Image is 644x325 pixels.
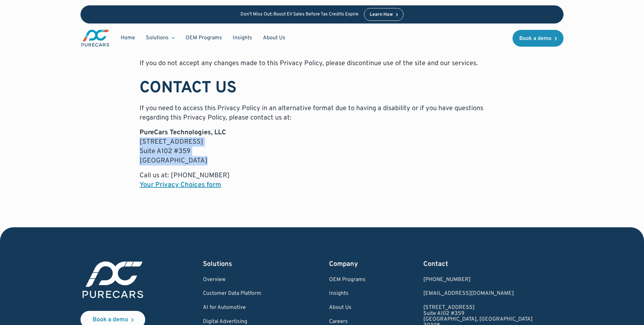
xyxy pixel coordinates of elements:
a: AI for Automotive [203,305,271,311]
a: Book a demo [513,30,563,47]
div: Company [329,260,366,269]
a: OEM Programs [180,32,227,44]
p: Don’t Miss Out: Boost EV Sales Before Tax Credits Expire [240,12,359,17]
p: [STREET_ADDRESS] Suite A102 #359 [GEOGRAPHIC_DATA] [140,128,504,166]
a: Careers [329,319,366,325]
a: Customer Data Platform [203,291,271,297]
a: Email us [423,291,533,297]
strong: PureCars Technologies, LLC [140,128,226,137]
p: If you do not accept any changes made to this Privacy Policy, please discontinue use of the site ... [140,59,504,68]
p: Call us at: [PHONE_NUMBER] [140,171,504,190]
a: Insights [329,291,366,297]
div: [PHONE_NUMBER] [423,277,533,283]
a: Digital Advertising [203,319,271,325]
div: Book a demo [93,317,128,323]
div: Solutions [141,32,180,44]
a: Home [115,32,141,44]
p: If you need to access this Privacy Policy in an alternative format due to having a disability or ... [140,104,504,123]
a: Overview [203,277,271,283]
a: About Us [329,305,366,311]
a: OEM Programs [329,277,366,283]
strong: CONTACT US [140,78,236,98]
div: Book a demo [519,36,551,41]
div: Solutions [146,34,169,42]
div: Solutions [203,260,271,269]
div: Contact [423,260,533,269]
img: purecars logo [80,260,145,300]
a: main [80,29,110,47]
a: About Us [258,32,291,44]
a: Learn How [364,8,404,21]
div: Learn How [370,12,393,17]
img: purecars logo [80,29,110,47]
a: Insights [227,32,258,44]
a: Your Privacy Choices form [140,181,221,189]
